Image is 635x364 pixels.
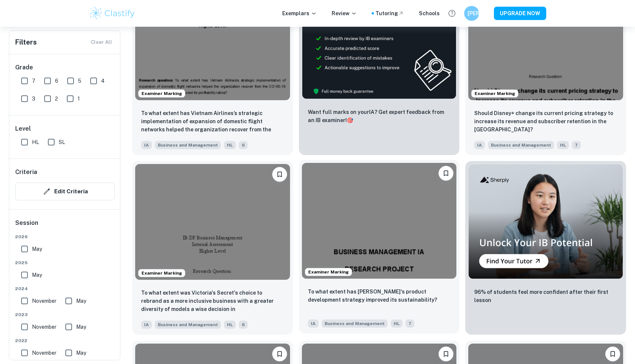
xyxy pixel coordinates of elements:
h6: Level [15,124,115,133]
button: Bookmark [439,166,453,181]
span: IA [474,141,485,149]
a: Examiner MarkingBookmarkTo what extent has Zara's product development strategy improved its susta... [299,161,460,335]
a: Tutoring [375,9,404,17]
span: SL [59,138,65,146]
span: HL [32,138,39,146]
span: HL [557,141,569,149]
span: 2025 [15,259,115,266]
p: To what extent has Vietnam Airlines’s strategic implementation of expansion of domestic flight ne... [141,109,284,134]
span: 2024 [15,285,115,292]
span: November [32,349,56,357]
p: 96% of students feel more confident after their first lesson [474,288,617,304]
img: Clastify logo [89,6,136,21]
span: 6 [55,77,58,85]
button: UPGRADE NOW [494,7,546,20]
button: Bookmark [605,347,620,361]
span: Business and Management [322,319,388,328]
p: Exemplars [282,9,317,17]
button: Bookmark [272,167,287,182]
span: Examiner Marking [139,270,185,276]
span: Business and Management [488,141,554,149]
h6: Filters [15,37,37,47]
span: 7 [572,141,581,149]
span: 2026 [15,233,115,240]
h6: [PERSON_NAME] [468,9,476,17]
p: Want full marks on your IA ? Get expert feedback from an IB examiner! [308,108,451,124]
img: Business and Management IA example thumbnail: To what extent was Victoria's Secret's c [135,164,290,280]
p: To what extent was Victoria's Secret's choice to rebrand as a more inclusive business with a grea... [141,289,284,314]
span: IA [141,321,152,329]
a: Thumbnail96% of students feel more confident after their first lesson [465,161,626,335]
span: November [32,323,56,331]
img: Thumbnail [468,164,623,279]
span: November [32,297,56,305]
span: May [76,349,86,357]
h6: Grade [15,63,115,72]
span: Business and Management [155,321,221,329]
button: Bookmark [439,347,453,361]
span: HL [224,141,236,149]
span: 5 [78,77,81,85]
span: IA [141,141,152,149]
button: Help and Feedback [446,7,458,20]
span: 7 [406,319,414,328]
button: Edit Criteria [15,183,115,200]
span: May [32,271,42,279]
span: 7 [32,77,35,85]
button: [PERSON_NAME] [464,6,479,21]
span: 1 [78,95,80,103]
span: 2023 [15,311,115,318]
span: 🎯 [347,117,353,123]
span: Business and Management [155,141,221,149]
button: Bookmark [272,347,287,361]
span: Examiner Marking [139,90,185,97]
p: To what extent has Zara's product development strategy improved its sustainability? [308,288,451,304]
span: May [76,297,86,305]
a: Examiner MarkingBookmarkTo what extent was Victoria's Secret's choice to rebrand as a more inclus... [132,161,293,335]
span: IA [308,319,319,328]
p: Review [332,9,357,17]
h6: Criteria [15,168,37,177]
img: Business and Management IA example thumbnail: To what extent has Zara's product develo [302,163,457,279]
span: HL [391,319,403,328]
span: HL [224,321,236,329]
p: Should Disney+ change its current pricing strategy to increase its revenue and subscriber retenti... [474,109,617,134]
span: Examiner Marking [305,269,352,275]
a: Schools [419,9,440,17]
h6: Session [15,219,115,233]
span: 2 [55,95,58,103]
span: May [76,323,86,331]
span: 6 [239,141,248,149]
span: 3 [32,95,35,103]
span: Examiner Marking [472,90,518,97]
span: 6 [239,321,248,329]
span: May [32,245,42,253]
span: 2022 [15,337,115,344]
span: 4 [101,77,105,85]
